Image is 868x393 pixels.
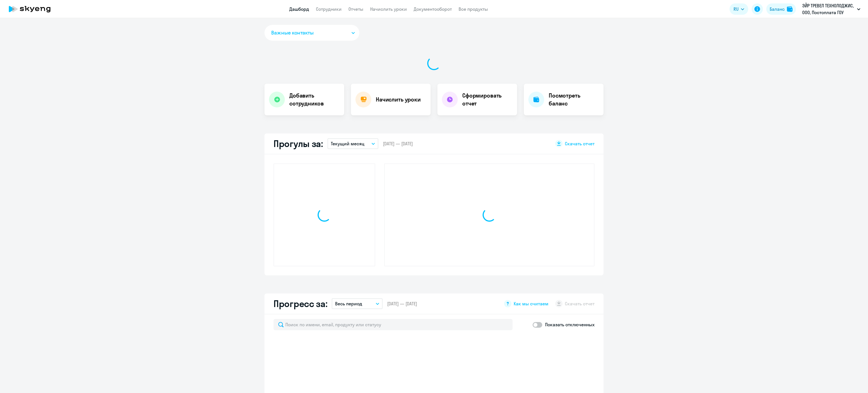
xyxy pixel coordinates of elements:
[799,2,863,16] button: ЭЙР ТРЕВЕЛ ТЕХНОЛОДЖИС, ООО, Постоплата ГОУ ТРЭВЕЛ АН ЛИМИТЕД
[348,6,363,12] a: Отчеты
[387,301,417,307] span: [DATE] — [DATE]
[462,92,513,107] h4: Сформировать отчет
[271,29,314,36] span: Важные контакты
[770,6,785,12] div: Баланс
[327,138,378,149] button: Текущий месяц
[289,6,309,12] a: Дашборд
[802,2,855,16] p: ЭЙР ТРЕВЕЛ ТЕХНОЛОДЖИС, ООО, Постоплата ГОУ ТРЭВЕЛ АН ЛИМИТЕД
[545,321,594,328] p: Показать отключенных
[264,25,359,41] button: Важные контакты
[787,6,793,12] img: balance
[370,6,407,12] a: Начислить уроки
[565,141,594,147] span: Скачать отчет
[316,6,342,12] a: Сотрудники
[414,6,452,12] a: Документооборот
[332,298,383,309] button: Весь период
[549,92,599,107] h4: Посмотреть баланс
[734,6,739,12] span: RU
[335,300,362,307] p: Весь период
[383,141,413,147] span: [DATE] — [DATE]
[376,96,421,103] h4: Начислить уроки
[459,6,488,12] a: Все продукты
[514,301,548,307] span: Как мы считаем
[331,140,364,147] p: Текущий месяц
[730,3,748,15] button: RU
[274,319,513,330] input: Поиск по имени, email, продукту или статусу
[274,298,327,309] h2: Прогресс за:
[274,138,323,149] h2: Прогулы за:
[766,3,796,15] button: Балансbalance
[289,92,340,107] h4: Добавить сотрудников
